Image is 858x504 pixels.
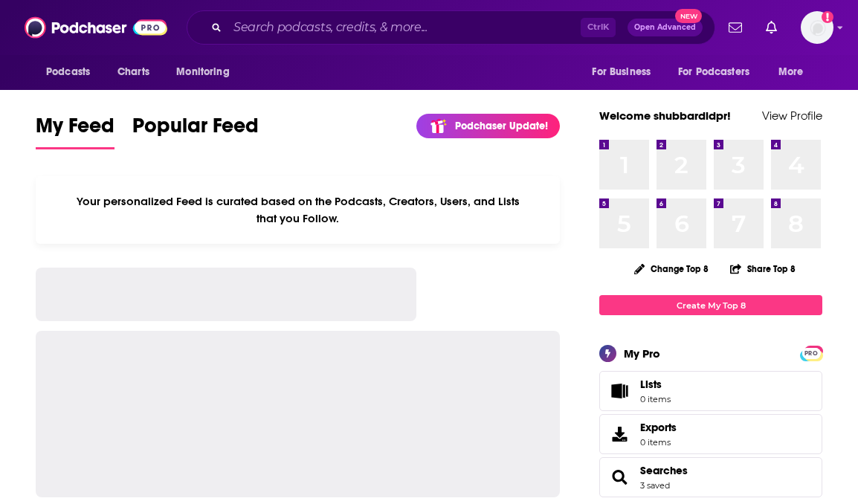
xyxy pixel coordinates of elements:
a: Charts [108,58,158,86]
button: Show profile menu [801,11,833,44]
span: Monitoring [176,62,229,83]
span: Lists [604,381,634,401]
a: View Profile [762,109,822,123]
button: Share Top 8 [729,254,796,283]
span: Lists [640,378,662,391]
a: Show notifications dropdown [760,15,783,40]
button: open menu [36,58,109,86]
a: Popular Feed [132,113,259,149]
button: open menu [166,58,248,86]
a: Lists [599,371,822,411]
a: Create My Top 8 [599,295,822,315]
span: More [778,62,804,83]
span: 0 items [640,394,671,404]
span: Searches [599,457,822,497]
span: PRO [802,348,820,359]
span: For Podcasters [678,62,749,83]
div: Your personalized Feed is curated based on the Podcasts, Creators, Users, and Lists that you Follow. [36,176,560,244]
div: My Pro [624,346,660,361]
a: PRO [802,347,820,358]
span: Exports [640,421,677,434]
button: open menu [768,58,822,86]
a: My Feed [36,113,114,149]
span: 0 items [640,437,677,448]
svg: Add a profile image [822,11,833,23]
input: Search podcasts, credits, & more... [228,16,581,39]
a: Searches [604,467,634,488]
span: For Business [592,62,651,83]
img: User Profile [801,11,833,44]
span: Logged in as shubbardidpr [801,11,833,44]
a: Exports [599,414,822,454]
button: Open AdvancedNew [628,19,703,36]
a: Welcome shubbardidpr! [599,109,731,123]
a: 3 saved [640,480,670,491]
span: Exports [604,424,634,445]
span: Open Advanced [634,24,696,31]
a: Show notifications dropdown [723,15,748,40]
div: Search podcasts, credits, & more... [187,10,715,45]
span: Charts [117,62,149,83]
button: open menu [668,58,771,86]
button: Change Top 8 [625,259,717,278]
span: Popular Feed [132,113,259,147]
span: Ctrl K [581,18,616,37]
button: open menu [581,58,669,86]
span: Lists [640,378,671,391]
span: Podcasts [46,62,90,83]
span: New [675,9,702,23]
p: Podchaser Update! [455,120,548,132]
span: My Feed [36,113,114,147]
img: Podchaser - Follow, Share and Rate Podcasts [25,13,167,42]
a: Searches [640,464,688,477]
